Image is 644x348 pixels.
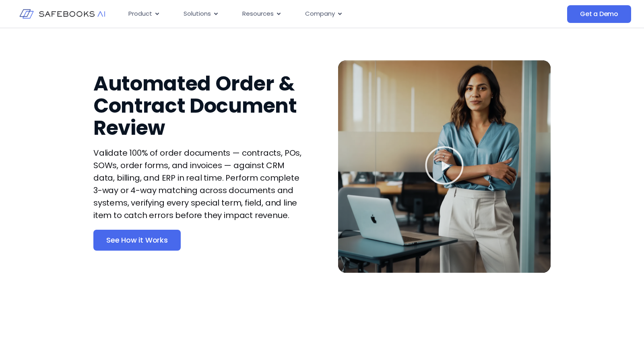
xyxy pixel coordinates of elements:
[128,9,152,19] span: Product
[305,9,335,19] span: Company
[122,6,490,22] nav: Menu
[93,72,306,139] h3: Automated Order & Contract Document Review
[93,147,306,222] p: Validate 100% of order documents — contracts, POs, SOWs, order forms, and invoices — against CRM ...
[242,9,274,19] span: Resources
[567,5,631,23] a: Get a Demo
[106,236,168,244] span: See How it Works
[122,6,490,22] div: Menu Toggle
[580,10,618,18] span: Get a Demo
[184,9,211,19] span: Solutions
[93,230,181,251] a: See How it Works
[424,145,464,188] div: Play Video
